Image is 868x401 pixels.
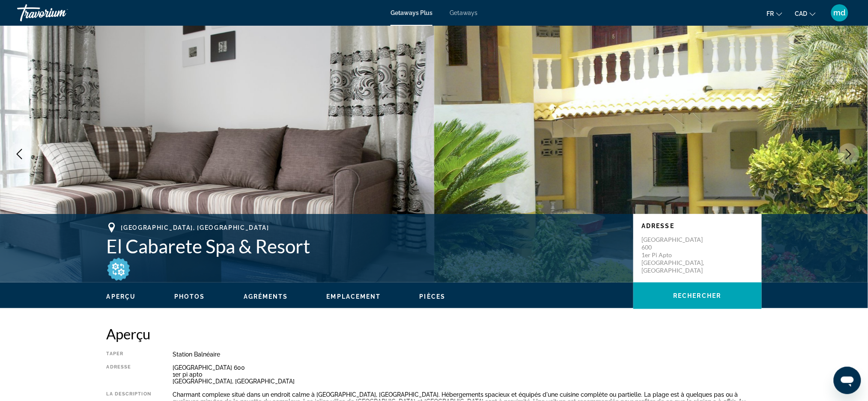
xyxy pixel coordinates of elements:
span: Aperçu [107,293,136,300]
button: Agréments [244,293,288,300]
button: Change language [767,7,782,20]
img: weeks_O.png [107,257,131,281]
span: Photos [174,293,205,300]
span: Emplacement [327,293,381,300]
p: Adresse [642,223,753,229]
span: Agréments [244,293,288,300]
h2: Aperçu [107,325,762,342]
button: Change currency [795,7,816,20]
span: fr [767,10,774,17]
a: Getaways Plus [391,9,433,16]
button: Aperçu [107,293,136,300]
span: CAD [795,10,808,17]
span: [GEOGRAPHIC_DATA], [GEOGRAPHIC_DATA] [121,224,269,231]
span: md [834,9,846,17]
button: Previous image [9,143,30,165]
button: Next image [838,143,859,165]
div: [GEOGRAPHIC_DATA] 600 1er pi apto [GEOGRAPHIC_DATA], [GEOGRAPHIC_DATA] [173,364,762,385]
button: Pièces [420,293,446,300]
div: Station balnéaire [173,351,762,358]
iframe: Bouton de lancement de la fenêtre de messagerie [834,367,861,394]
span: Pièces [420,293,446,300]
p: [GEOGRAPHIC_DATA] 600 1er pi apto [GEOGRAPHIC_DATA], [GEOGRAPHIC_DATA] [642,236,710,274]
button: Emplacement [327,293,381,300]
div: Adresse [107,364,151,385]
a: Getaways [450,9,477,16]
button: User Menu [829,4,851,22]
button: Photos [174,293,205,300]
div: Taper [107,351,151,358]
a: Travorium [17,2,103,24]
span: Rechercher [674,292,722,299]
button: Rechercher [633,282,762,309]
h1: El Cabarete Spa & Resort [107,235,625,257]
